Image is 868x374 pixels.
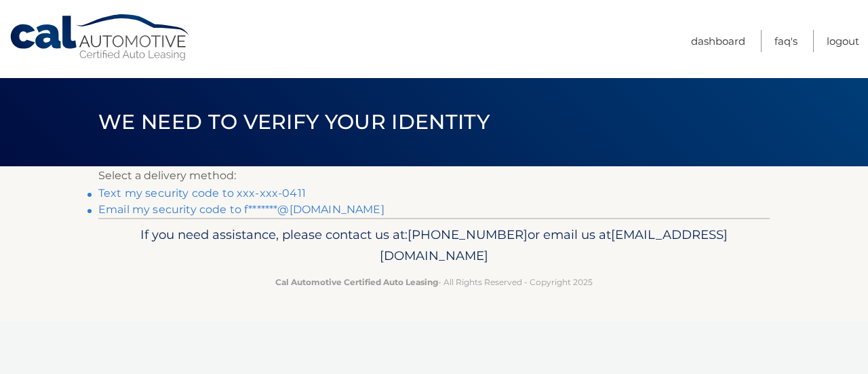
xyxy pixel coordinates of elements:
[827,30,859,52] a: Logout
[98,109,490,134] span: We need to verify your identity
[107,224,761,267] p: If you need assistance, please contact us at: or email us at
[275,277,438,287] strong: Cal Automotive Certified Auto Leasing
[774,30,797,52] a: FAQ's
[98,166,770,185] p: Select a delivery method:
[107,275,761,289] p: - All Rights Reserved - Copyright 2025
[691,30,745,52] a: Dashboard
[98,203,384,216] a: Email my security code to f*******@[DOMAIN_NAME]
[408,227,528,242] span: [PHONE_NUMBER]
[98,187,306,200] a: Text my security code to xxx-xxx-0411
[9,14,192,62] a: Cal Automotive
